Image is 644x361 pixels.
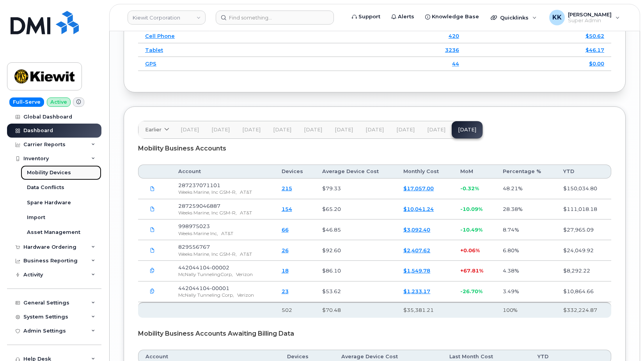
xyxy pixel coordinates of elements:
a: GPS [145,60,156,67]
a: 420 [449,33,459,39]
td: $10,864.66 [556,281,611,302]
span: Alerts [398,13,414,21]
span: + [460,267,463,274]
span: [PERSON_NAME] [568,11,612,18]
a: Cell Phone [145,33,175,39]
span: [DATE] [304,127,322,133]
span: [DATE] [242,127,261,133]
td: $27,965.09 [556,219,611,240]
span: 998975023 [178,223,210,229]
div: Kristin Kammer-Grossman [544,10,625,25]
a: $10,041.24 [403,206,434,212]
a: Earlier [138,121,174,138]
span: 829556767 [178,244,210,250]
th: 502 [275,302,316,318]
th: MoM [453,165,496,179]
span: McNally TunnelingCorp, [178,271,233,277]
td: 3.49% [496,281,556,302]
span: Weeks Marine, Inc GSM-R, [178,251,237,257]
td: $65.20 [315,199,396,220]
a: Tablet [145,47,163,53]
span: [DATE] [427,127,445,133]
a: 66 [282,227,289,233]
span: [DATE] [396,127,415,133]
td: $92.60 [315,240,396,261]
span: -10.49% [460,227,483,233]
a: 44 [452,60,459,67]
td: $86.10 [315,261,396,281]
span: 442044104-00002 [178,264,229,271]
div: Mobility Business Accounts [138,139,611,158]
span: AT&T [221,230,233,236]
span: 0.06% [463,247,480,253]
iframe: Messenger Launcher [610,327,638,355]
td: $150,034.80 [556,179,611,199]
a: $50.62 [585,33,604,39]
a: Kiewit Corporation [128,11,206,25]
div: Mobility Business Accounts Awaiting Billing Data [138,324,611,343]
td: $53.62 [315,281,396,302]
span: + [460,247,463,253]
a: Knowledge Base [420,9,484,25]
span: AT&T [240,251,252,257]
td: 6.80% [496,240,556,261]
td: 48.21% [496,179,556,199]
a: 23 [282,288,289,294]
span: Support [358,13,380,21]
th: YTD [556,165,611,179]
span: 67.81% [463,267,483,274]
td: $46.85 [315,219,396,240]
span: Knowledge Base [432,13,479,21]
span: [DATE] [211,127,230,133]
a: $1,233.17 [403,288,430,294]
span: Earlier [145,126,161,133]
a: 215 [282,185,292,191]
span: Verizon [236,271,253,277]
span: Quicklinks [500,14,529,21]
td: $24,049.92 [556,240,611,261]
span: McNally Tunneling Corp, [178,292,234,298]
td: $8,292.22 [556,261,611,281]
a: $0.00 [589,60,604,67]
th: Account [171,165,274,179]
td: $111,018.18 [556,199,611,220]
a: Alerts [386,9,420,25]
span: 287237071101 [178,182,220,188]
a: 154 [282,206,292,212]
th: $35,381.21 [396,302,453,318]
span: Weeks Marine, Inc GSM-R, [178,210,237,216]
span: -10.09% [460,206,483,212]
a: $2,407.62 [403,247,430,253]
a: Support [346,9,386,25]
a: $17,057.00 [403,185,434,191]
span: Weeks Marine, Inc GSM-R, [178,189,237,195]
td: $79.33 [315,179,396,199]
span: [DATE] [181,127,199,133]
td: 8.74% [496,219,556,240]
td: 4.38% [496,261,556,281]
span: [DATE] [365,127,384,133]
input: Find something... [216,11,334,25]
a: $1,549.78 [403,267,430,274]
span: 287259046887 [178,203,220,209]
span: KK [552,13,562,22]
span: [DATE] [273,127,291,133]
span: Verizon [237,292,254,298]
span: AT&T [240,210,252,216]
a: Kiewit.829556767_20250902_F.pdf [145,243,160,257]
div: Quicklinks [485,10,542,25]
a: 18 [282,267,289,274]
th: 100% [496,302,556,318]
span: AT&T [240,189,252,195]
a: $3,092.40 [403,227,430,233]
span: Super Admin [568,18,612,24]
a: Kiewit.998975023_20250908_F.pdf [145,223,160,237]
a: Kiewit.287237071101_20250902_F.pdf [145,182,160,195]
a: $46.17 [585,47,604,53]
span: -0.32% [460,185,479,191]
a: 26 [282,247,289,253]
span: 442044104-00001 [178,285,229,291]
span: Weeks Marine Inc, [178,230,218,236]
span: [DATE] [335,127,353,133]
a: Kiewit.287259046887_20250902_F.pdf [145,202,160,216]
